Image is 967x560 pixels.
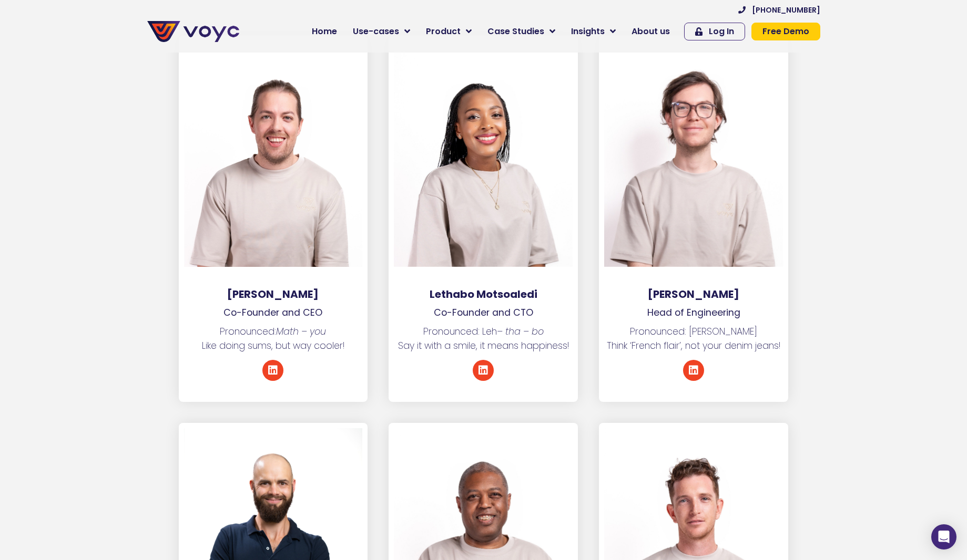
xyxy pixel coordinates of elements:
[709,27,734,36] span: Log In
[179,325,368,352] p: Pronounced: Like doing sums, but way cooler!
[345,21,418,42] a: Use-cases
[487,25,544,38] span: Case Studies
[632,25,670,38] span: About us
[762,27,809,36] span: Free Demo
[147,21,239,42] img: voyc-full-logo
[684,23,745,40] a: Log In
[563,21,624,42] a: Insights
[624,21,678,42] a: About us
[480,21,563,42] a: Case Studies
[353,25,399,38] span: Use-cases
[389,325,578,352] p: Pronounced: Leh Say it with a smile, it means happiness!
[389,288,578,300] h3: Lethabo Motsoaledi
[738,6,820,14] a: [PHONE_NUMBER]
[931,524,956,549] div: Open Intercom Messenger
[276,325,326,338] em: Math – you
[179,288,368,300] h3: [PERSON_NAME]
[497,325,544,338] em: – tha – bo
[571,25,605,38] span: Insights
[312,25,337,38] span: Home
[426,25,461,38] span: Product
[418,21,480,42] a: Product
[599,306,788,319] p: Head of Engineering
[179,306,368,319] p: Co-Founder and CEO
[752,6,820,14] span: [PHONE_NUMBER]
[304,21,345,42] a: Home
[599,288,788,300] h3: [PERSON_NAME]
[751,23,820,40] a: Free Demo
[599,325,788,352] p: Pronounced: [PERSON_NAME] Think ‘French flair’, not your denim jeans!
[389,306,578,319] p: Co-Founder and CTO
